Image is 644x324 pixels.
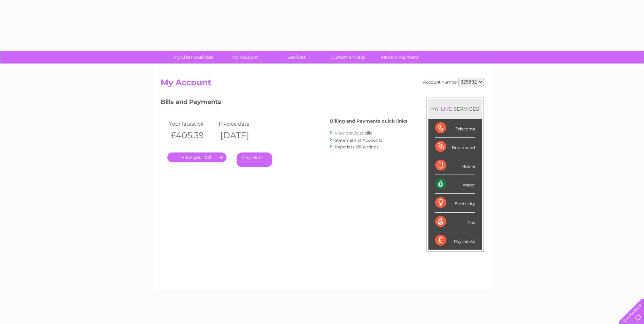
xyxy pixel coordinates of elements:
[330,119,407,124] h4: Billing and Payments quick links
[435,119,475,138] div: Telecoms
[217,51,273,64] a: My Account
[269,51,325,64] a: Services
[217,119,266,128] td: Invoice date
[439,106,454,112] div: LIVE
[435,156,475,175] div: Mobile
[165,51,221,64] a: My Clear Business
[237,152,272,167] a: Pay Here
[428,99,482,119] div: MY SERVICES
[423,78,484,86] div: Account number
[320,51,376,64] a: Customer Help
[435,213,475,231] div: Gas
[435,231,475,250] div: Payments
[217,128,266,142] th: [DATE]
[372,51,428,64] a: Make A Payment
[167,128,217,142] th: £405.39
[335,138,382,143] a: Statement of Accounts
[167,152,226,162] a: .
[167,119,217,128] td: Your latest bill
[335,130,372,136] a: View previous bills
[435,138,475,156] div: Broadband
[335,144,379,149] a: Paperless bill settings
[161,78,484,91] h2: My Account
[161,97,407,109] h3: Bills and Payments
[435,194,475,212] div: Electricity
[435,175,475,194] div: Water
